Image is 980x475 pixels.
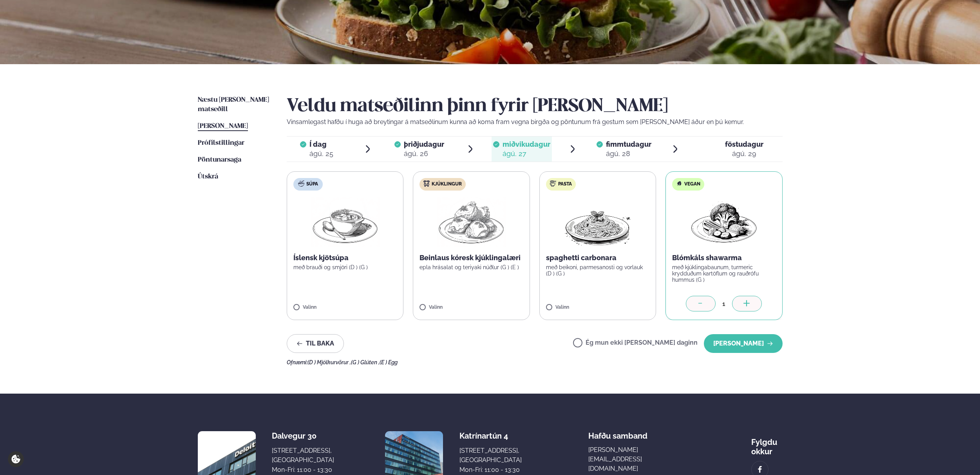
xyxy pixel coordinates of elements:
div: [STREET_ADDRESS], [GEOGRAPHIC_DATA] [272,446,334,465]
div: ágú. 28 [606,149,651,158]
span: Kjúklingur [432,181,462,187]
span: þriðjudagur [404,140,444,148]
img: Chicken-thighs.png [437,197,506,247]
h2: Veldu matseðilinn þinn fyrir [PERSON_NAME] [287,95,783,117]
p: Beinlaus kóresk kjúklingalæri [419,253,523,263]
p: með beikoni, parmesanosti og vorlauk (D ) (G ) [546,264,650,277]
span: Prófílstillingar [198,140,244,146]
a: Næstu [PERSON_NAME] matseðill [198,95,271,114]
div: [STREET_ADDRESS], [GEOGRAPHIC_DATA] [459,446,522,465]
img: pasta.svg [550,180,556,187]
p: epla hrásalat og teriyaki núðlur (G ) (E ) [419,264,523,270]
span: Í dag [309,140,333,149]
span: miðvikudagur [503,140,550,148]
span: Pasta [558,181,572,187]
span: [PERSON_NAME] [198,123,248,130]
span: Súpa [306,181,318,187]
a: Útskrá [198,172,218,182]
div: Mon-Fri: 11:00 - 13:30 [459,465,522,475]
p: Blómkáls shawarma [672,253,776,263]
a: Prófílstillingar [198,139,244,148]
div: Fylgdu okkur [751,431,782,456]
img: Vegan.png [689,197,758,247]
p: með brauði og smjöri (D ) (G ) [293,264,397,270]
span: (D ) Mjólkurvörur , [307,359,351,365]
div: ágú. 26 [404,149,444,158]
span: Hafðu samband [588,425,647,441]
button: Til baka [287,334,344,353]
img: image alt [756,465,764,474]
div: Ofnæmi: [287,359,783,365]
div: Mon-Fri: 11:00 - 13:30 [272,465,334,475]
span: fimmtudagur [606,140,651,148]
div: Katrínartún 4 [459,431,522,441]
a: Pöntunarsaga [198,155,241,165]
span: Vegan [684,181,700,187]
img: Spagetti.png [563,197,632,247]
span: Næstu [PERSON_NAME] matseðill [198,97,269,113]
div: ágú. 27 [503,149,550,158]
p: spaghetti carbonara [546,253,650,263]
div: 1 [716,299,732,308]
a: [PERSON_NAME][EMAIL_ADDRESS][DOMAIN_NAME] [588,445,685,473]
div: ágú. 29 [725,149,763,158]
span: Útskrá [198,173,218,180]
img: soup.svg [298,180,304,187]
a: Cookie settings [8,451,24,467]
img: Soup.png [311,197,380,247]
div: ágú. 25 [309,149,333,158]
p: með kjúklingabaunum, turmeric krydduðum kartöflum og rauðrófu hummus (G ) [672,264,776,283]
span: (E ) Egg [380,359,398,365]
a: [PERSON_NAME] [198,122,248,131]
span: föstudagur [725,140,763,148]
div: Dalvegur 30 [272,431,334,441]
p: Íslensk kjötsúpa [293,253,397,263]
img: Vegan.svg [676,180,682,187]
p: Vinsamlegast hafðu í huga að breytingar á matseðlinum kunna að koma fram vegna birgða og pöntunum... [287,117,783,127]
span: Pöntunarsaga [198,157,241,163]
button: [PERSON_NAME] [704,334,783,353]
img: chicken.svg [423,180,430,187]
span: (G ) Glúten , [351,359,380,365]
